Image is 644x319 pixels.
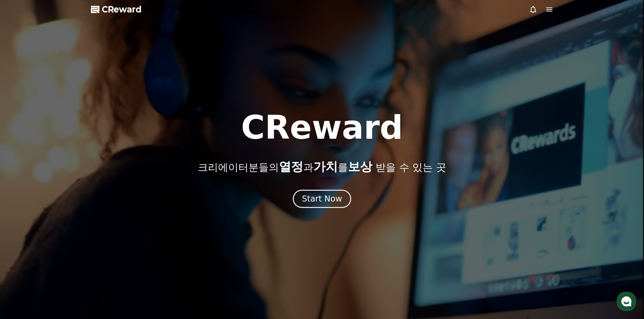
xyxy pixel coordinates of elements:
p: 크리에이터분들의 과 를 받을 수 있는 곳 [198,160,446,174]
span: 대화 [62,224,70,230]
span: 홈 [21,224,25,230]
a: CReward [91,4,142,15]
span: 열정 [279,160,303,174]
span: 가치 [313,160,338,174]
button: Start Now [293,190,351,208]
div: Start Now [302,193,342,204]
a: 홈 [2,214,45,231]
a: 설정 [87,214,130,231]
a: 대화 [45,214,87,231]
span: 보상 [348,160,372,174]
a: Start Now [293,196,351,203]
h1: CReward [241,111,403,144]
span: CReward [102,4,142,15]
span: 설정 [104,224,113,230]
